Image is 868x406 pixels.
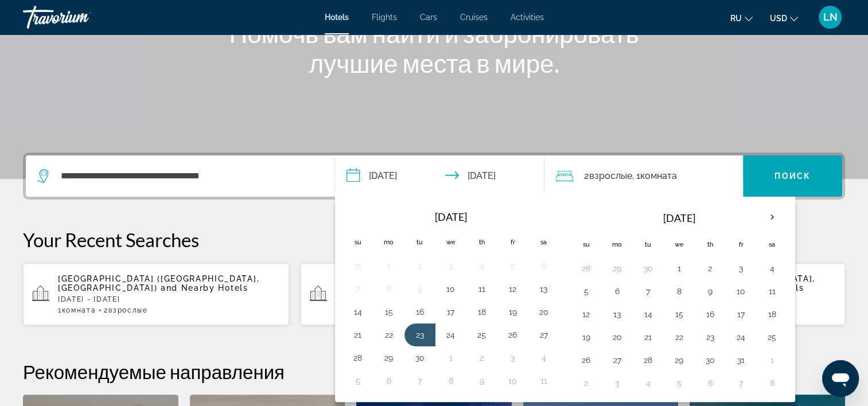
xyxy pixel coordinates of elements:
[608,375,626,391] button: Day 3
[349,281,367,297] button: Day 7
[577,375,595,391] button: Day 2
[544,155,743,197] button: Travelers: 2 adults, 0 children
[511,13,544,22] span: Activities
[411,304,429,320] button: Day 16
[504,304,522,320] button: Day 19
[473,281,491,297] button: Day 11
[577,306,595,322] button: Day 12
[26,155,842,197] div: Search widget
[58,274,259,292] span: [GEOGRAPHIC_DATA] ([GEOGRAPHIC_DATA], [GEOGRAPHIC_DATA])
[411,327,429,343] button: Day 23
[732,260,750,276] button: Day 3
[380,258,398,274] button: Day 1
[823,11,838,23] span: LN
[380,327,398,343] button: Day 22
[602,204,757,232] th: [DATE]
[639,306,657,322] button: Day 14
[701,306,719,322] button: Day 16
[23,263,289,326] button: [GEOGRAPHIC_DATA] ([GEOGRAPHIC_DATA], [GEOGRAPHIC_DATA]) and Nearby Hotels[DATE] - [DATE]1Комната...
[535,327,553,343] button: Day 27
[763,260,781,276] button: Day 4
[640,170,676,181] span: Комната
[535,373,553,389] button: Day 11
[701,352,719,368] button: Day 30
[583,168,632,184] span: 2
[701,260,719,276] button: Day 2
[730,14,742,23] span: ru
[608,283,626,299] button: Day 6
[325,13,349,22] a: Hotels
[670,260,688,276] button: Day 1
[639,375,657,391] button: Day 4
[639,352,657,368] button: Day 28
[504,281,522,297] button: Day 12
[577,283,595,299] button: Day 5
[473,304,491,320] button: Day 18
[743,155,842,197] button: Поиск
[349,373,367,389] button: Day 5
[701,283,719,299] button: Day 9
[349,304,367,320] button: Day 14
[757,204,788,231] button: Next month
[420,13,437,22] a: Cars
[670,306,688,322] button: Day 15
[670,329,688,345] button: Day 22
[373,204,528,229] th: [DATE]
[608,352,626,368] button: Day 27
[770,14,787,23] span: USD
[730,10,753,26] button: Change language
[380,304,398,320] button: Day 15
[577,352,595,368] button: Day 26
[380,373,398,389] button: Day 6
[639,260,657,276] button: Day 30
[763,306,781,322] button: Day 18
[535,281,553,297] button: Day 13
[460,13,488,22] a: Cruises
[535,350,553,366] button: Day 4
[632,168,676,184] span: , 1
[349,327,367,343] button: Day 21
[161,283,248,292] span: and Nearby Hotels
[504,350,522,366] button: Day 3
[504,258,522,274] button: Day 5
[58,295,280,303] p: [DATE] - [DATE]
[473,350,491,366] button: Day 2
[732,352,750,368] button: Day 31
[639,329,657,345] button: Day 21
[104,306,147,314] span: 2
[822,360,859,397] iframe: Button to launch messaging window
[608,260,626,276] button: Day 29
[442,281,460,297] button: Day 10
[62,306,96,314] span: Комната
[577,260,595,276] button: Day 28
[763,283,781,299] button: Day 11
[639,283,657,299] button: Day 7
[380,281,398,297] button: Day 8
[732,329,750,345] button: Day 24
[442,350,460,366] button: Day 1
[473,327,491,343] button: Day 25
[504,327,522,343] button: Day 26
[372,13,397,22] a: Flights
[701,329,719,345] button: Day 23
[349,258,367,274] button: Day 31
[442,327,460,343] button: Day 24
[815,5,845,29] button: User Menu
[670,283,688,299] button: Day 8
[411,258,429,274] button: Day 2
[763,375,781,391] button: Day 8
[504,373,522,389] button: Day 10
[577,329,595,345] button: Day 19
[774,171,811,181] span: Поиск
[608,329,626,345] button: Day 20
[23,2,138,32] a: Travorium
[473,258,491,274] button: Day 4
[380,350,398,366] button: Day 29
[411,281,429,297] button: Day 9
[770,10,798,26] button: Change currency
[732,283,750,299] button: Day 10
[411,350,429,366] button: Day 30
[763,329,781,345] button: Day 25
